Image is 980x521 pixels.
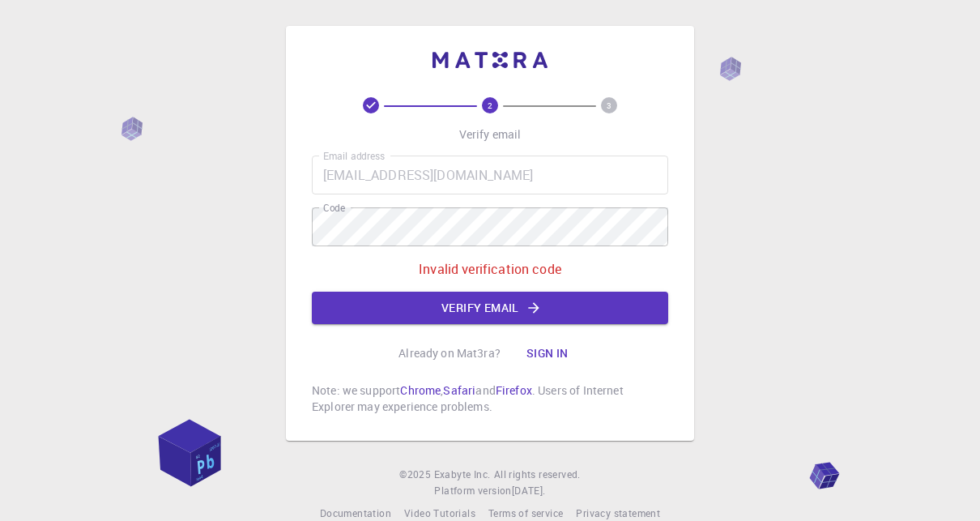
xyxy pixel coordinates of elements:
a: Safari [443,382,475,398]
a: Exabyte Inc. [434,467,491,483]
span: Video Tutorials [404,506,475,519]
label: Email address [323,149,385,163]
p: Invalid verification code [419,259,561,279]
span: All rights reserved. [494,467,581,483]
span: Platform version [434,483,511,499]
span: Exabyte Inc. [434,468,491,480]
a: [DATE]. [512,483,546,499]
text: 3 [607,100,611,111]
span: © 2025 [399,467,433,483]
label: Code [323,201,345,215]
p: Note: we support , and . Users of Internet Explorer may experience problems. [312,382,668,415]
button: Sign in [513,337,582,369]
span: [DATE] . [512,484,546,497]
p: Already on Mat3ra? [398,345,501,361]
a: Firefox [496,382,532,398]
text: 2 [488,100,492,111]
span: Terms of service [488,506,563,519]
button: Verify email [312,292,668,324]
span: Privacy statement [576,506,660,519]
span: Documentation [320,506,391,519]
a: Chrome [400,382,441,398]
p: Verify email [459,126,522,143]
